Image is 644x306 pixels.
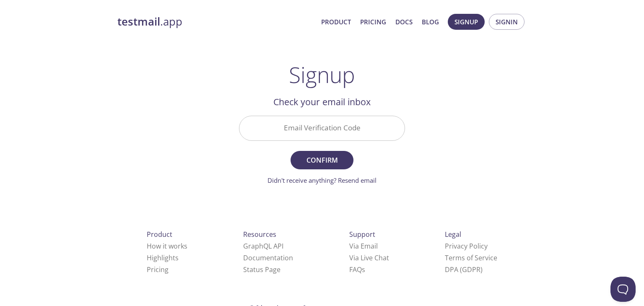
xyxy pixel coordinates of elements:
button: Signin [489,14,525,30]
span: s [362,265,365,274]
span: Confirm [300,154,344,166]
a: Terms of Service [445,253,497,262]
a: Blog [422,16,439,27]
a: Docs [395,16,413,27]
a: GraphQL API [243,241,283,251]
h1: Signup [289,62,355,87]
a: Pricing [360,16,386,27]
a: How it works [147,241,187,251]
a: DPA (GDPR) [445,265,483,274]
a: Didn't receive anything? Resend email [267,176,377,184]
span: Signup [454,16,478,27]
h2: Check your email inbox [239,95,405,109]
button: Confirm [291,151,353,169]
span: Product [147,230,172,239]
button: Signup [448,14,485,30]
a: Pricing [147,265,169,274]
span: Resources [243,230,276,239]
a: Via Live Chat [349,253,389,262]
a: Highlights [147,253,179,262]
a: Via Email [349,241,378,251]
a: Documentation [243,253,293,262]
span: Signin [496,16,518,27]
strong: testmail [117,14,160,29]
a: FAQ [349,265,365,274]
a: Privacy Policy [445,241,488,251]
a: testmail.app [117,15,314,29]
span: Legal [445,230,461,239]
a: Status Page [243,265,280,274]
a: Product [321,16,351,27]
span: Support [349,230,375,239]
iframe: Help Scout Beacon - Open [610,277,636,302]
